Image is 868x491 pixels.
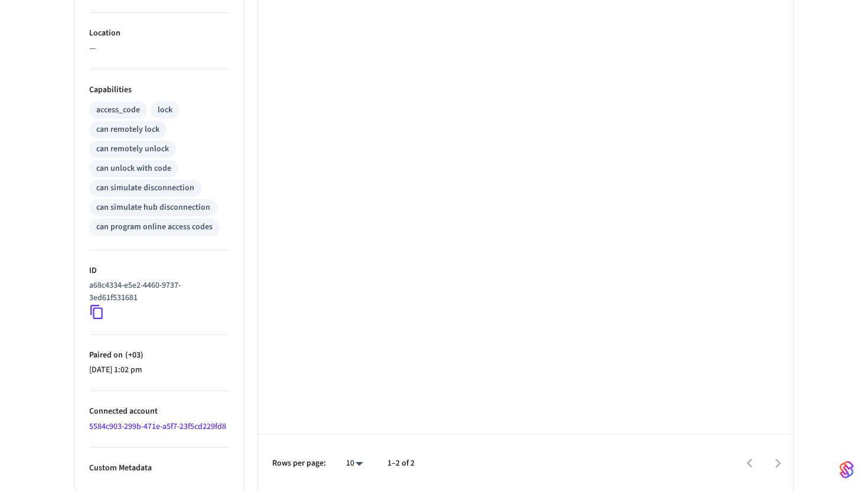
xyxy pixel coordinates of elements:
p: 1–2 of 2 [387,457,415,470]
p: a68c4334-e5e2-4460-9737-3ed61f531681 [89,279,225,304]
div: can unlock with code [96,162,171,175]
div: 10 [340,455,368,472]
p: Paired on [89,349,230,362]
div: access_code [96,104,140,116]
div: lock [158,104,172,116]
p: — [89,43,230,55]
img: SeamLogoGradient.69752ec5.svg [840,460,854,479]
p: [DATE] 1:02 pm [89,364,230,376]
div: can program online access codes [96,221,213,233]
span: ( +03 ) [123,349,143,361]
a: 5584c903-299b-471e-a5f7-23f5cd229fd8 [89,421,226,433]
p: Rows per page: [272,457,326,470]
div: can simulate disconnection [96,182,194,194]
p: ID [89,265,230,277]
p: Connected account [89,405,230,418]
p: Capabilities [89,84,230,96]
p: Custom Metadata [89,462,230,474]
p: Location [89,27,230,40]
div: can remotely unlock [96,143,169,155]
div: can remotely lock [96,123,159,136]
div: can simulate hub disconnection [96,201,210,214]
